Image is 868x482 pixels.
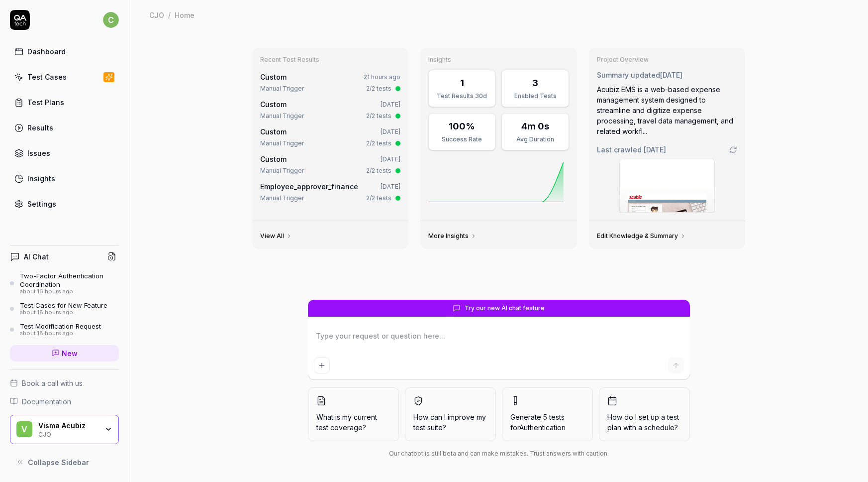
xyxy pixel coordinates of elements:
span: Try our new AI chat feature [465,304,545,313]
span: Custom [260,127,287,136]
div: Manual Trigger [260,166,304,175]
span: Last crawled [597,144,666,155]
div: CJO [38,430,98,438]
button: c [103,10,119,30]
a: Two-Factor Authentication Coordinationabout 16 hours ago [10,272,119,295]
h4: AI Chat [24,251,49,262]
div: Results [27,122,53,133]
div: Our chatbot is still beta and can make mistakes. Trust answers with caution. [308,449,690,458]
div: Manual Trigger [260,139,304,148]
div: Test Cases for New Feature [20,301,107,309]
span: Summary updated [597,71,660,79]
a: View All [260,232,292,240]
span: How can I improve my test suite? [413,412,487,433]
div: Test Results 30d [435,92,489,101]
button: Collapse Sidebar [10,452,119,472]
a: Issues [10,143,119,163]
time: [DATE] [660,71,682,79]
div: Test Plans [27,97,64,108]
div: Dashboard [27,46,66,57]
div: Enabled Tests [508,92,562,101]
img: Screenshot [620,159,714,212]
a: Employee_approver_finance[DATE]Manual Trigger2/2 tests [258,179,403,205]
a: Insights [10,169,119,188]
button: VVisma AcubizCJO [10,415,119,445]
a: Documentation [10,396,119,407]
div: 2/2 tests [366,194,391,203]
div: 100% [449,120,475,133]
span: Generate 5 tests for Authentication [510,413,566,432]
a: Custom[DATE]Manual Trigger2/2 tests [258,152,403,177]
a: Test Plans [10,93,119,112]
div: 2/2 tests [366,166,391,175]
div: Success Rate [435,135,489,144]
time: [DATE] [381,155,400,163]
a: Dashboard [10,42,119,61]
a: More Insights [428,232,477,240]
button: Add attachment [314,358,330,373]
a: Test Cases for New Featureabout 18 hours ago [10,301,119,316]
div: / [168,10,171,20]
span: Collapse Sidebar [28,457,89,468]
div: 2/2 tests [366,112,391,120]
div: CJO [149,10,164,20]
h3: Project Overview [597,56,738,64]
div: Visma Acubiz [38,421,98,430]
button: Generate 5 tests forAuthentication [502,387,593,441]
a: Results [10,118,119,137]
a: Custom[DATE]Manual Trigger2/2 tests [258,124,403,150]
a: Custom[DATE]Manual Trigger2/2 tests [258,97,403,122]
a: Test Modification Requestabout 18 hours ago [10,322,119,337]
div: 4m 0s [521,120,549,133]
a: Settings [10,194,119,214]
div: Acubiz EMS is a web-based expense management system designed to streamline and digitize expense p... [597,84,738,136]
time: 21 hours ago [364,73,400,81]
time: [DATE] [381,183,400,190]
div: about 18 hours ago [20,330,101,337]
div: about 18 hours ago [20,309,107,316]
a: Book a call with us [10,378,119,388]
a: Edit Knowledge & Summary [597,232,686,240]
time: [DATE] [381,101,400,108]
span: V [16,421,32,437]
div: Manual Trigger [260,194,304,203]
button: How can I improve my test suite? [405,387,496,441]
button: How do I set up a test plan with a schedule? [599,387,690,441]
div: Insights [27,173,55,184]
div: 3 [532,76,538,90]
a: Test Cases [10,67,119,87]
span: Custom [260,155,287,163]
h3: Insights [428,56,569,64]
div: Two-Factor Authentication Coordination [20,272,119,288]
div: 2/2 tests [366,84,391,93]
time: [DATE] [381,128,400,135]
a: New [10,345,119,361]
div: Issues [27,148,50,158]
span: How do I set up a test plan with a schedule? [607,412,681,433]
div: Manual Trigger [260,112,304,120]
div: Avg Duration [508,135,562,144]
div: 1 [460,76,464,90]
a: Go to crawling settings [729,146,737,154]
span: What is my current test coverage? [316,412,390,433]
div: Home [175,10,194,20]
span: Book a call with us [22,378,83,388]
span: New [62,348,78,359]
div: about 16 hours ago [20,288,119,295]
span: Custom [260,73,287,81]
h3: Recent Test Results [260,56,401,64]
div: Test Cases [27,72,67,82]
span: Custom [260,100,287,109]
a: Custom21 hours agoManual Trigger2/2 tests [258,70,403,95]
button: What is my current test coverage? [308,387,399,441]
a: Employee_approver_finance [260,182,358,191]
div: Manual Trigger [260,84,304,93]
time: [DATE] [644,145,666,154]
span: Documentation [22,396,71,407]
span: c [103,12,119,28]
div: Test Modification Request [20,322,101,330]
div: 2/2 tests [366,139,391,148]
div: Settings [27,199,56,209]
